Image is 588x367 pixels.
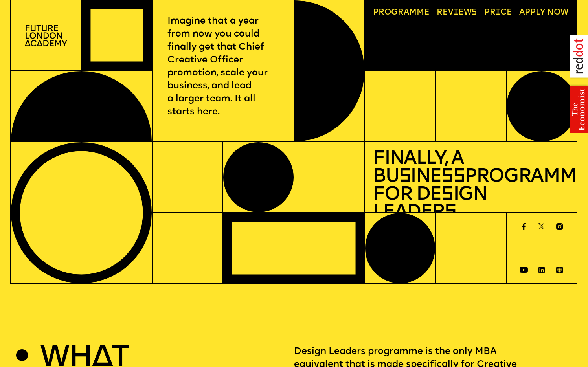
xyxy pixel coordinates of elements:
[441,185,453,204] span: s
[399,167,411,186] span: s
[441,167,465,186] span: ss
[369,4,434,20] a: Programme
[515,4,573,20] a: Apply now
[445,203,456,222] span: s
[404,9,409,17] span: a
[480,4,516,20] a: Price
[167,15,279,118] p: Imagine that a year from now you could finally get that Chief Creative Officer promotion, scale y...
[433,4,481,20] a: Reviews
[519,9,525,17] span: A
[373,150,568,222] h1: Finally, a Bu ine Programme for De ign Leader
